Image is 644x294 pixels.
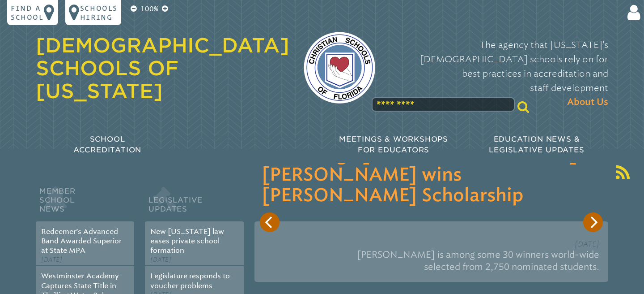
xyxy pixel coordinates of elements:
[575,240,599,248] span: [DATE]
[260,212,280,232] button: Previous
[339,135,448,154] span: Meetings & Workshops for Educators
[80,4,118,22] p: Schools Hiring
[263,245,599,277] p: [PERSON_NAME] is among some 30 winners world-wide selected from 2,750 nominated students.
[150,227,224,255] a: New [US_STATE] law eases private school formation
[150,272,230,290] a: Legislature responds to voucher problems
[150,256,171,264] span: [DATE]
[567,95,608,109] span: About Us
[489,135,584,154] span: Education News & Legislative Updates
[185,135,316,143] span: Professional Development
[145,185,243,221] h2: Legislative Updates
[262,144,601,206] h3: Cambridge [DEMOGRAPHIC_DATA][PERSON_NAME] wins [PERSON_NAME] Scholarship
[41,256,62,264] span: [DATE]
[583,212,603,232] button: Next
[41,227,122,255] a: Redeemer’s Advanced Band Awarded Superior at State MPA
[36,34,289,103] a: [DEMOGRAPHIC_DATA] Schools of [US_STATE]
[304,32,375,104] img: csf-logo-web-colors.png
[11,4,44,22] p: Find a school
[36,185,134,221] h2: Member School News
[139,4,160,14] p: 100%
[73,135,141,154] span: School Accreditation
[390,38,608,109] p: The agency that [US_STATE]’s [DEMOGRAPHIC_DATA] schools rely on for best practices in accreditati...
